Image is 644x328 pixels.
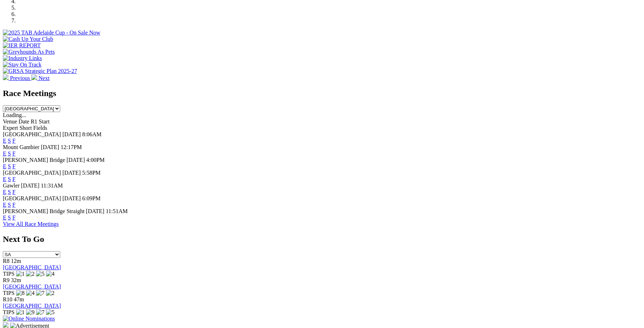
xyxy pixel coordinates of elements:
a: F [12,138,16,144]
span: R10 [3,296,12,302]
span: 11:31AM [41,182,63,189]
a: F [12,215,16,221]
span: [DATE] [86,208,104,214]
span: Next [38,75,50,81]
span: TIPS [3,271,15,277]
img: 1 [16,309,25,316]
img: Greyhounds As Pets [3,49,55,55]
span: [DATE] [67,157,85,163]
img: 9 [26,309,35,316]
a: [GEOGRAPHIC_DATA] [3,264,61,270]
a: F [12,202,16,208]
a: E [3,163,6,169]
img: 5 [36,271,45,277]
span: [GEOGRAPHIC_DATA] [3,195,61,201]
span: 12:17PM [61,144,82,150]
span: TIPS [3,290,15,296]
span: 11:51AM [106,208,128,214]
a: S [8,189,11,195]
span: 4:00PM [86,157,105,163]
img: 1 [16,271,25,277]
span: [GEOGRAPHIC_DATA] [3,131,61,137]
span: R1 Start [31,118,50,125]
span: Gawler [3,182,20,189]
span: TIPS [3,309,15,315]
img: 7 [36,309,45,316]
a: View All Race Meetings [3,221,59,227]
span: Short [20,125,32,131]
span: Mount Gambier [3,144,40,150]
img: 2 [26,271,35,277]
a: E [3,138,6,144]
span: 6:09PM [82,195,101,201]
span: 47m [14,296,24,302]
a: E [3,176,6,182]
img: 7 [36,290,45,296]
span: [PERSON_NAME] Bridge Straight [3,208,84,214]
img: Industry Links [3,55,42,62]
span: [DATE] [41,144,59,150]
span: 8:06AM [82,131,102,137]
span: 5:58PM [82,170,101,176]
img: 5 [46,309,54,316]
img: 4 [26,290,35,296]
a: S [8,202,11,208]
img: Stay On Track [3,62,41,68]
a: [GEOGRAPHIC_DATA] [3,284,61,290]
img: chevron-right-pager-white.svg [31,74,37,80]
h2: Race Meetings [3,89,641,98]
img: 2025 TAB Adelaide Cup - On Sale Now [3,30,100,36]
img: 2 [46,290,54,296]
a: S [8,176,11,182]
a: F [12,189,16,195]
img: GRSA Strategic Plan 2025-27 [3,68,77,74]
span: 32m [11,277,21,283]
a: S [8,138,11,144]
a: E [3,202,6,208]
span: Venue [3,118,17,125]
a: S [8,163,11,169]
span: Date [19,118,29,125]
img: chevron-left-pager-white.svg [3,74,9,80]
span: [PERSON_NAME] Bridge [3,157,65,163]
span: 12m [11,258,21,264]
a: E [3,189,6,195]
span: R9 [3,277,10,283]
span: Expert [3,125,18,131]
img: 15187_Greyhounds_GreysPlayCentral_Resize_SA_WebsiteBanner_300x115_2025.jpg [3,322,9,328]
img: 4 [46,271,54,277]
h2: Next To Go [3,234,641,244]
a: F [12,163,16,169]
img: Cash Up Your Club [3,36,53,42]
a: F [12,150,16,157]
span: Loading... [3,112,26,118]
a: S [8,150,11,157]
a: Next [31,75,50,81]
span: [DATE] [62,195,81,201]
a: E [3,150,6,157]
a: S [8,215,11,221]
a: F [12,176,16,182]
a: E [3,215,6,221]
span: [GEOGRAPHIC_DATA] [3,170,61,176]
span: [DATE] [62,131,81,137]
img: Online Nominations [3,316,55,322]
img: 8 [16,290,25,296]
img: IER REPORT [3,42,41,49]
span: Previous [10,75,30,81]
span: [DATE] [62,170,81,176]
span: [DATE] [21,182,40,189]
a: Previous [3,75,31,81]
span: Fields [33,125,47,131]
a: [GEOGRAPHIC_DATA] [3,303,61,309]
span: R8 [3,258,10,264]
